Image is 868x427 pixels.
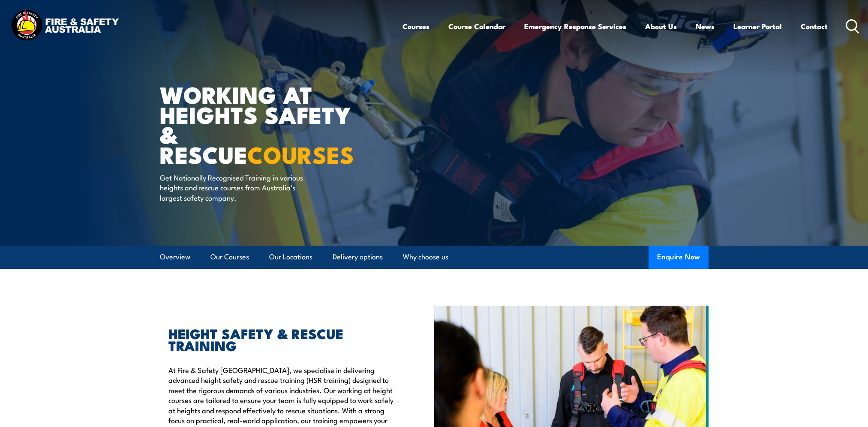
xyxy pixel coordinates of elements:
strong: COURSES [247,136,354,171]
button: Enquire Now [649,246,709,269]
a: About Us [645,15,677,38]
a: Course Calendar [448,15,505,38]
a: News [696,15,715,38]
a: Contact [801,15,828,38]
p: Get Nationally Recognised Training in various heights and rescue courses from Australia’s largest... [160,172,316,202]
a: Our Locations [269,246,312,268]
h2: HEIGHT SAFETY & RESCUE TRAINING [168,327,395,351]
a: Our Courses [210,246,249,268]
a: Why choose us [403,246,448,268]
a: Emergency Response Services [524,15,626,38]
a: Overview [160,246,190,268]
h1: WORKING AT HEIGHTS SAFETY & RESCUE [160,84,372,164]
a: Delivery options [333,246,383,268]
a: Courses [402,15,429,38]
a: Learner Portal [733,15,782,38]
